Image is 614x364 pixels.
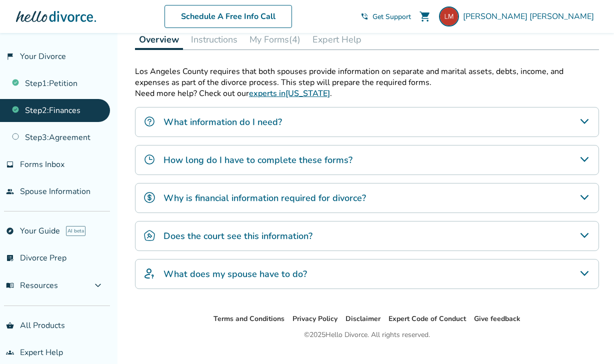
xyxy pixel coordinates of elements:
[6,254,14,262] span: list_alt_check
[6,348,14,356] span: groups
[6,160,14,168] span: inbox
[6,227,14,235] span: explore
[360,12,368,20] span: phone_in_talk
[135,29,183,50] button: Overview
[388,314,466,323] a: Expert Code of Conduct
[463,11,598,22] span: [PERSON_NAME] [PERSON_NAME]
[245,29,304,49] button: My Forms(4)
[143,191,155,203] img: Why is financial information required for divorce?
[6,280,58,291] span: Resources
[20,159,64,170] span: Forms Inbox
[92,279,104,291] span: expand_more
[474,313,520,325] li: Give feedback
[135,88,599,99] p: Need more help? Check out our .
[6,281,14,289] span: menu_book
[135,66,599,88] p: Los Angeles County requires that both spouses provide information on separate and marital assets,...
[6,52,14,60] span: flag_2
[304,329,430,341] div: © 2025 Hello Divorce. All rights reserved.
[163,153,352,166] h4: How long do I have to complete these forms?
[163,229,312,242] h4: Does the court see this information?
[249,88,330,99] a: experts in[US_STATE]
[292,314,337,323] a: Privacy Policy
[163,115,282,128] h4: What information do I need?
[6,187,14,195] span: people
[439,6,459,26] img: lisamozden@gmail.com
[135,107,599,137] div: What information do I need?
[308,29,365,49] button: Expert Help
[372,12,411,21] span: Get Support
[360,12,411,21] a: phone_in_talkGet Support
[135,183,599,213] div: Why is financial information required for divorce?
[419,10,431,22] span: shopping_cart
[66,226,85,236] span: AI beta
[163,191,366,204] h4: Why is financial information required for divorce?
[135,221,599,251] div: Does the court see this information?
[163,267,307,280] h4: What does my spouse have to do?
[164,5,292,28] a: Schedule A Free Info Call
[143,229,155,241] img: Does the court see this information?
[143,115,155,127] img: What information do I need?
[143,267,155,279] img: What does my spouse have to do?
[564,316,614,364] iframe: Chat Widget
[187,29,241,49] button: Instructions
[143,153,155,165] img: How long do I have to complete these forms?
[135,145,599,175] div: How long do I have to complete these forms?
[213,314,284,323] a: Terms and Conditions
[135,259,599,289] div: What does my spouse have to do?
[345,313,380,325] li: Disclaimer
[6,321,14,329] span: shopping_basket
